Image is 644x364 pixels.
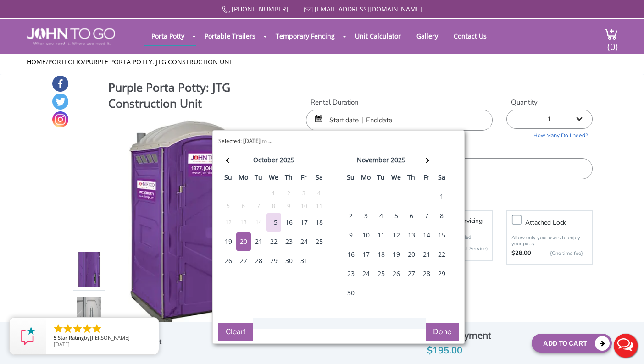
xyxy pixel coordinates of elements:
[306,98,493,107] label: Rental Duration
[218,137,242,145] span: Selected:
[251,217,266,227] div: 14
[312,232,327,251] div: 25
[419,207,434,225] div: 7
[52,94,68,110] a: Twitter
[426,323,459,341] button: Done
[282,232,296,251] div: 23
[282,213,296,232] div: 16
[359,226,373,244] div: 10
[404,226,419,244] div: 13
[54,334,56,341] span: 5
[419,226,434,244] div: 14
[419,245,434,264] div: 21
[434,265,449,283] div: 29
[365,343,525,358] div: $195.00
[297,201,311,211] div: 10
[297,252,311,270] div: 31
[236,171,251,187] th: mo
[374,265,389,283] div: 25
[262,137,267,145] span: to
[282,252,296,270] div: 30
[54,341,70,347] span: [DATE]
[236,252,251,270] div: 27
[232,5,289,13] a: [PHONE_NUMBER]
[221,252,236,270] div: 26
[52,76,68,92] a: Facebook
[359,265,373,283] div: 24
[297,188,311,199] div: 3
[266,201,281,211] div: 8
[536,249,583,258] p: {One time fee}
[91,323,102,334] li: 
[374,245,389,264] div: 18
[236,232,251,251] div: 20
[251,252,266,270] div: 28
[144,27,191,45] a: Porta Potty
[604,28,618,40] img: cart a
[404,171,419,187] th: th
[218,323,253,341] button: Clear!
[419,265,434,283] div: 28
[266,188,281,199] div: 1
[419,171,434,187] th: fr
[359,245,373,264] div: 17
[344,284,358,302] div: 30
[52,111,68,127] a: Instagram
[348,27,408,45] a: Unit Calculator
[434,171,449,187] th: sa
[404,207,419,225] div: 6
[344,207,358,225] div: 2
[312,213,327,232] div: 18
[280,154,294,166] div: 2025
[27,28,115,45] img: JOHN to go
[58,334,84,341] span: Star Rating
[108,79,273,114] h1: Purple Porta Potty: JTG Construction Unit
[282,201,296,211] div: 9
[221,201,236,211] div: 5
[269,27,342,45] a: Temporary Fencing
[511,249,531,258] strong: $28.00
[82,323,93,334] li: 
[27,57,618,66] ul: / /
[434,188,449,206] div: 1
[90,334,130,341] span: [PERSON_NAME]
[19,327,37,345] img: Review Rating
[85,57,235,66] a: Purple Porta Potty: JTG Construction Unit
[27,57,46,66] a: Home
[297,213,311,232] div: 17
[373,171,389,187] th: tu
[281,171,296,187] th: th
[268,137,272,145] b: ...
[253,154,278,166] div: october
[607,327,644,364] button: Live Chat
[48,57,83,66] a: Portfolio
[251,171,266,187] th: tu
[62,323,73,334] li: 
[312,188,327,199] div: 4
[236,217,251,227] div: 13
[434,226,449,244] div: 15
[511,235,588,247] p: Allow only your users to enjoy your potty.
[434,245,449,264] div: 22
[434,207,449,225] div: 8
[222,6,230,14] img: Call
[306,110,493,131] input: Start date | End date
[404,245,419,264] div: 20
[221,217,236,227] div: 12
[266,252,281,270] div: 29
[359,207,373,225] div: 3
[374,207,389,225] div: 4
[266,213,281,232] div: 15
[236,201,251,211] div: 6
[266,232,281,251] div: 22
[410,27,445,45] a: Gallery
[607,33,618,53] span: (0)
[389,265,404,283] div: 26
[282,188,296,199] div: 2
[447,27,494,45] a: Contact Us
[525,217,597,228] h3: Attached lock
[532,334,612,353] button: Add To Cart
[251,201,266,211] div: 7
[343,171,358,187] th: su
[266,171,281,187] th: we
